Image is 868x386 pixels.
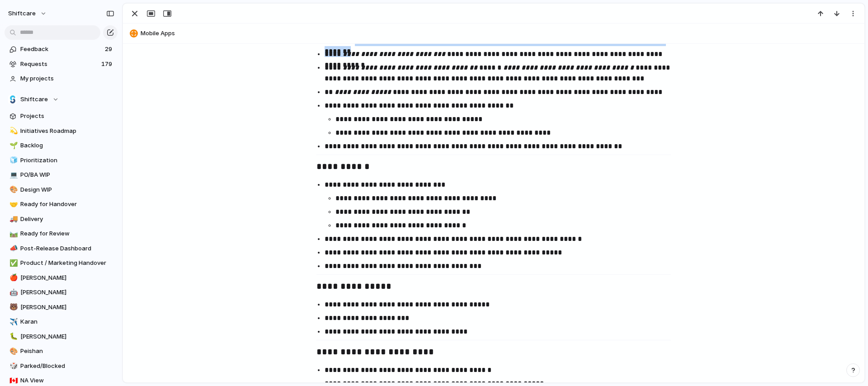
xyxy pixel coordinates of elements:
span: Delivery [20,215,114,224]
button: 🤖 [8,288,17,297]
a: 🍎[PERSON_NAME] [5,271,118,285]
span: 29 [105,45,114,54]
span: Prioritization [20,156,114,165]
a: ✅Product / Marketing Handover [5,256,118,270]
a: 📣Post-Release Dashboard [5,242,118,255]
button: Mobile Apps [127,26,860,41]
button: 🤝 [8,200,17,209]
button: 🇨🇦 [8,376,17,385]
div: 🎨 [9,346,16,357]
button: 📣 [8,244,17,253]
button: ✅ [8,259,17,268]
span: [PERSON_NAME] [20,332,114,341]
button: 💻 [8,170,17,179]
span: shiftcare [8,9,36,18]
div: 🛤️ [9,229,16,239]
button: 🚚 [8,215,17,224]
span: [PERSON_NAME] [20,288,114,297]
button: 🛤️ [8,229,17,238]
span: Feedback [20,45,102,54]
button: 🎨 [8,347,17,356]
div: 🤖 [9,287,16,298]
a: 🐛[PERSON_NAME] [5,330,118,344]
span: Requests [20,60,99,69]
button: 🐛 [8,332,17,341]
span: Peishan [20,347,114,356]
a: Projects [5,109,118,123]
a: 🧊Prioritization [5,154,118,167]
span: Karan [20,317,114,326]
span: PO/BA WIP [20,170,114,179]
button: 🎲 [8,362,17,371]
span: Parked/Blocked [20,362,114,371]
span: Ready for Handover [20,200,114,209]
a: Requests179 [5,57,118,71]
a: My projects [5,72,118,85]
button: shiftcare [4,6,52,21]
span: Projects [20,112,114,121]
div: 🐛 [9,331,16,342]
div: 💫 [9,126,16,136]
button: 🧊 [8,156,17,165]
a: 🚚Delivery [5,212,118,226]
button: 🎨 [8,185,17,194]
div: 🌱 [9,141,16,151]
a: 🎨Design WIP [5,183,118,197]
a: 🤖[PERSON_NAME] [5,286,118,299]
span: [PERSON_NAME] [20,273,114,282]
a: ✈️Karan [5,315,118,329]
a: 🛤️Ready for Review [5,227,118,240]
a: 🌱Backlog [5,139,118,152]
a: 💻PO/BA WIP [5,168,118,182]
button: 🍎 [8,273,17,282]
div: 🚚 [9,214,16,224]
div: 🎲 [9,361,16,371]
span: NA View [20,376,114,385]
div: 🤝 [9,199,16,210]
div: ✅ [9,258,16,268]
span: Design WIP [20,185,114,194]
div: 🐻 [9,302,16,312]
div: 🍎 [9,273,16,283]
div: 🇨🇦 [9,376,16,386]
div: 🎨 [9,184,16,195]
span: Backlog [20,141,114,150]
a: Feedback29 [5,42,118,56]
span: Mobile Apps [141,29,860,38]
a: 🐻[PERSON_NAME] [5,301,118,314]
div: ✈️ [9,317,16,327]
span: Ready for Review [20,229,114,238]
a: 🎨Peishan [5,344,118,358]
button: ✈️ [8,317,17,326]
a: 💫Initiatives Roadmap [5,124,118,138]
a: 🤝Ready for Handover [5,198,118,211]
div: 💻 [9,170,16,180]
span: Post-Release Dashboard [20,244,114,253]
button: 💫 [8,127,17,136]
button: Shiftcare [5,93,118,106]
div: 🧊 [9,155,16,165]
button: 🌱 [8,141,17,150]
span: My projects [20,74,114,83]
span: Product / Marketing Handover [20,259,114,268]
span: Initiatives Roadmap [20,127,114,136]
button: 🐻 [8,303,17,312]
a: 🎲Parked/Blocked [5,359,118,373]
